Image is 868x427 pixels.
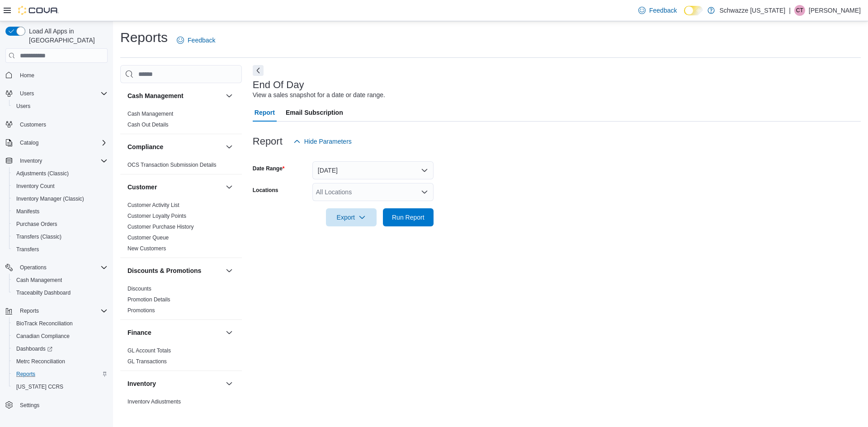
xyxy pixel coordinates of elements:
span: Feedback [188,36,215,45]
input: Dark Mode [684,6,703,15]
span: Manifests [16,208,39,215]
h3: Inventory [127,379,156,388]
span: Cash Management [127,110,173,117]
a: Adjustments (Classic) [13,168,72,179]
span: Dashboards [13,343,108,354]
button: Reports [2,305,111,317]
span: Reports [16,305,108,316]
span: Load All Apps in [GEOGRAPHIC_DATA] [25,27,108,45]
p: | [789,5,791,16]
span: Users [20,90,34,97]
button: Operations [2,261,111,274]
span: Run Report [392,213,425,222]
span: Transfers [13,244,108,255]
a: Customer Activity List [127,202,179,208]
h3: Discounts & Promotions [127,266,201,275]
span: Customer Loyalty Points [127,212,186,220]
a: Home [16,70,38,81]
span: Adjustments (Classic) [16,170,69,177]
a: Reports [13,369,39,380]
span: Adjustments (Classic) [13,168,108,179]
h3: Customer [127,183,157,192]
button: Hide Parameters [290,132,355,150]
button: Purchase Orders [9,218,111,230]
span: Cash Management [13,275,108,286]
div: Discounts & Promotions [120,283,242,319]
button: Canadian Compliance [9,330,111,343]
span: Canadian Compliance [13,331,108,342]
h1: Reports [120,28,168,47]
a: Inventory Adjustments [127,399,181,405]
span: Washington CCRS [13,381,108,392]
span: Home [16,69,108,80]
span: Promotions [127,307,155,314]
span: Customers [20,121,46,128]
button: Customer [224,182,235,192]
h3: Finance [127,328,151,337]
span: Inventory [16,155,108,166]
button: Users [2,87,111,100]
a: Traceabilty Dashboard [13,287,74,298]
button: Open list of options [421,188,428,196]
button: Finance [224,327,235,338]
span: Reports [16,371,35,378]
a: Feedback [173,31,219,49]
button: BioTrack Reconciliation [9,317,111,330]
span: Dashboards [16,345,52,352]
span: Canadian Compliance [16,333,70,340]
button: Inventory Count [9,180,111,192]
a: New Customers [127,245,166,252]
a: Customer Purchase History [127,224,194,230]
button: Catalog [2,136,111,149]
button: Manifests [9,205,111,218]
button: Reports [16,305,42,316]
span: Home [20,72,34,79]
span: Settings [16,399,108,411]
button: Customer [127,183,222,192]
a: Metrc Reconciliation [13,356,69,367]
span: Traceabilty Dashboard [13,287,108,298]
span: Settings [20,402,39,409]
button: Traceabilty Dashboard [9,286,111,299]
span: Email Subscription [286,103,343,122]
h3: Report [253,136,283,147]
a: Dashboards [13,343,56,354]
div: Customer [120,200,242,258]
button: [US_STATE] CCRS [9,380,111,393]
span: Transfers [16,246,39,253]
a: GL Account Totals [127,347,171,354]
a: Settings [16,400,43,411]
button: Export [326,208,377,226]
label: Locations [253,187,278,194]
a: Cash Management [13,275,66,286]
button: Cash Management [224,90,235,101]
span: Reports [13,369,108,380]
button: Home [2,68,111,81]
span: Transfers (Classic) [16,233,61,240]
a: Discounts [127,286,151,292]
button: Users [16,88,38,99]
span: Users [13,101,108,112]
button: Customers [2,118,111,131]
span: Users [16,88,108,99]
a: Cash Out Details [127,122,169,128]
a: [US_STATE] CCRS [13,381,67,392]
a: GL Transactions [127,358,167,365]
a: Inventory Count [13,181,58,192]
button: Transfers [9,243,111,256]
button: Finance [127,328,222,337]
a: Customers [16,119,50,130]
span: Customer Queue [127,234,169,241]
button: Compliance [224,141,235,152]
button: Catalog [16,137,42,148]
span: Export [331,208,371,226]
button: Cash Management [9,274,111,286]
a: OCS Transaction Submission Details [127,162,217,168]
span: Metrc Reconciliation [16,358,65,365]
